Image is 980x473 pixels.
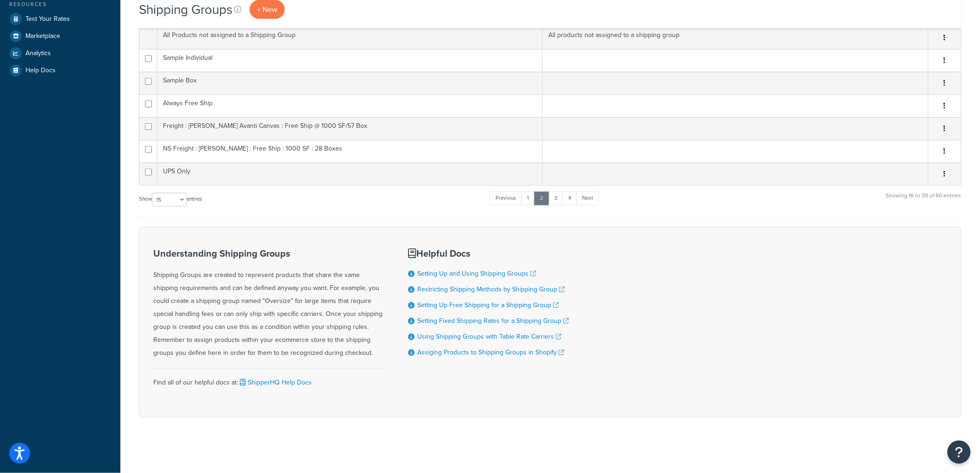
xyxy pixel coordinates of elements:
td: NS Freight : [PERSON_NAME] : Free Ship : 1000 SF : 28 Boxes [157,140,543,163]
select: Showentries [152,193,187,207]
a: Setting Fixed Shipping Rates for a Shipping Group [417,316,569,326]
td: UPS Only [157,163,543,185]
td: All Products not assigned to a Shipping Group [157,26,543,49]
a: Using Shipping Groups with Table Rate Carriers [417,332,561,341]
a: Previous [490,191,522,205]
a: Assiging Products to Shipping Groups in Shopify [417,347,564,357]
h3: Understanding Shipping Groups [153,248,385,259]
button: Open Resource Center [948,441,971,464]
div: Resources [7,0,113,8]
div: Shipping Groups are created to represent products that share the same shipping requirements and c... [153,248,385,359]
span: Test Your Rates [25,15,70,23]
td: Sample Box [157,72,543,95]
span: + New [257,4,277,15]
a: 4 [562,191,577,205]
span: Analytics [25,50,51,57]
a: Analytics [7,45,113,62]
a: 2 [534,191,549,205]
a: Test Your Rates [7,11,113,27]
a: Next [576,191,599,205]
a: 3 [548,191,563,205]
a: 1 [521,191,535,205]
span: Help Docs [25,67,56,75]
span: Marketplace [25,32,60,40]
a: Setting Up and Using Shipping Groups [417,269,536,278]
a: Marketplace [7,28,113,44]
div: Find all of our helpful docs at: [153,369,385,389]
td: All products not assigned to a shipping group [543,26,929,49]
td: Sample Individual [157,49,543,72]
a: Setting Up Free Shipping for a Shipping Group [417,300,559,310]
label: Show entries [139,193,202,207]
a: Restricting Shipping Methods by Shipping Group [417,284,565,294]
a: ShipperHQ Help Docs [238,378,312,387]
td: Freight : [PERSON_NAME] Avanti Canvas : Free Ship @ 1000 SF/57 Box [157,117,543,140]
div: Showing 16 to 30 of 60 entries [886,190,961,210]
h1: Shipping Groups [139,0,232,19]
a: Help Docs [7,62,113,79]
td: Always Free Ship [157,95,543,117]
h3: Helpful Docs [408,248,569,259]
